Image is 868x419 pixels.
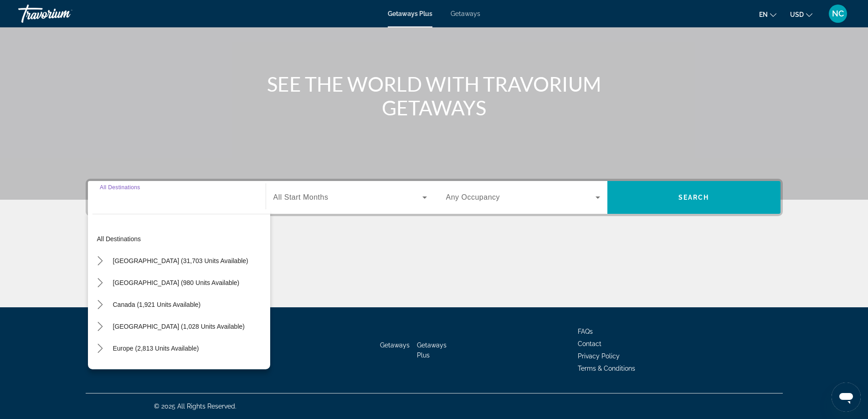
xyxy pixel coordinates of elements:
[832,9,844,18] span: NC
[446,193,500,201] span: Any Occupancy
[88,209,270,369] div: Destination options
[92,341,108,357] button: Toggle Europe (2,813 units available) submenu
[417,341,447,359] a: Getaways Plus
[108,296,205,313] button: Select destination: Canada (1,921 units available)
[578,352,620,360] a: Privacy Policy
[100,184,140,190] span: All Destinations
[113,301,201,308] span: Canada (1,921 units available)
[759,8,776,21] button: Change language
[759,11,768,18] span: en
[108,362,203,378] button: Select destination: Australia (198 units available)
[92,231,270,247] button: Select destination: All destinations
[113,323,245,330] span: [GEOGRAPHIC_DATA] (1,028 units available)
[113,345,199,352] span: Europe (2,813 units available)
[832,383,861,412] iframe: Button to launch messaging window
[108,253,253,269] button: Select destination: United States (31,703 units available)
[92,297,108,313] button: Toggle Canada (1,921 units available) submenu
[18,2,109,26] a: Travorium
[92,253,108,269] button: Toggle United States (31,703 units available) submenu
[154,403,236,410] span: © 2025 All Rights Reserved.
[113,279,240,286] span: [GEOGRAPHIC_DATA] (980 units available)
[607,181,781,214] button: Search
[92,319,108,335] button: Toggle Caribbean & Atlantic Islands (1,028 units available) submenu
[578,340,601,347] a: Contact
[108,340,204,357] button: Select destination: Europe (2,813 units available)
[451,10,480,17] a: Getaways
[92,275,108,291] button: Toggle Mexico (980 units available) submenu
[88,181,781,214] div: Search widget
[678,194,709,201] span: Search
[578,365,635,372] a: Terms & Conditions
[578,328,593,335] a: FAQs
[388,10,432,17] a: Getaways Plus
[790,11,804,18] span: USD
[790,8,812,21] button: Change currency
[100,192,254,203] input: Select destination
[113,257,248,264] span: [GEOGRAPHIC_DATA] (31,703 units available)
[263,72,605,119] h1: SEE THE WORLD WITH TRAVORIUM GETAWAYS
[97,235,141,243] span: All destinations
[273,193,329,201] span: All Start Months
[826,4,850,23] button: User Menu
[108,274,244,291] button: Select destination: Mexico (980 units available)
[108,318,249,335] button: Select destination: Caribbean & Atlantic Islands (1,028 units available)
[380,341,410,349] a: Getaways
[92,362,108,378] button: Toggle Australia (198 units available) submenu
